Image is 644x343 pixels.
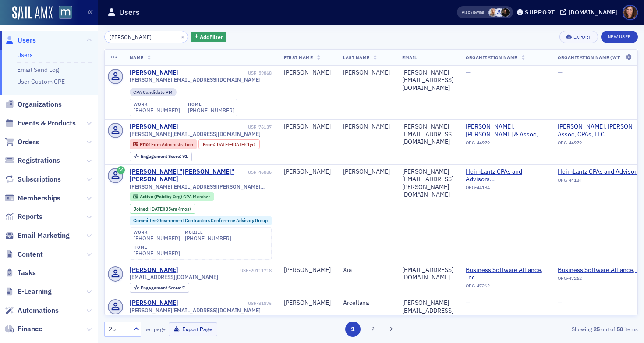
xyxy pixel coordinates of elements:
a: Finance [5,324,42,334]
div: [PERSON_NAME] [284,69,331,77]
div: ORG-47262 [466,283,545,292]
a: Automations [5,306,59,315]
div: From: 2024-02-16 00:00:00 [198,139,260,149]
span: Organization Name [466,54,517,61]
a: [PHONE_NUMBER] [185,235,231,242]
div: 25 [109,325,128,334]
span: Committee : [133,217,158,223]
span: Events & Products [18,118,76,128]
div: Committee: [130,216,272,225]
span: Content [18,250,43,259]
span: CPA Member [183,193,210,200]
span: Memberships [18,193,60,203]
label: per page [144,325,166,333]
div: Export [573,35,591,39]
div: CPA Candidate PM [130,88,177,96]
span: Organizations [18,100,62,109]
span: Automations [18,306,59,315]
span: Finance [18,324,42,334]
a: [PERSON_NAME] [130,123,178,131]
button: [DOMAIN_NAME] [560,9,620,15]
div: [PERSON_NAME] [130,266,178,274]
div: Engagement Score: 91 [130,152,192,161]
div: [PERSON_NAME][EMAIL_ADDRESS][DOMAIN_NAME] [402,123,453,146]
div: Joined: 1990-04-27 00:00:00 [130,204,195,214]
a: Subscriptions [5,175,61,184]
div: [PHONE_NUMBER] [134,235,180,242]
span: [PERSON_NAME][EMAIL_ADDRESS][PERSON_NAME][DOMAIN_NAME] [130,183,272,190]
span: Subscriptions [18,175,61,184]
span: Reports [18,212,42,222]
a: View Homepage [53,6,72,21]
span: [EMAIL_ADDRESS][DOMAIN_NAME] [130,274,218,280]
span: First Name [284,54,313,61]
div: mobile [185,230,231,235]
div: USR-81876 [180,300,272,306]
span: Email [402,54,417,61]
span: — [466,68,471,76]
div: USR-59868 [180,70,272,76]
span: Email Marketing [18,231,70,240]
span: From : [203,142,216,147]
img: SailAMX [59,6,72,19]
a: User Custom CPE [17,78,65,86]
a: Events & Products [5,118,76,128]
div: [PERSON_NAME] [343,168,390,176]
a: Orders [5,137,39,147]
a: Content [5,250,43,259]
span: E-Learning [18,287,52,297]
button: × [179,32,187,40]
a: HeimLantz CPAs and Advisors ([GEOGRAPHIC_DATA], [GEOGRAPHIC_DATA]) [466,168,545,183]
span: Users [18,36,36,45]
span: Profile [623,5,638,20]
span: HeimLantz CPAs and Advisors [558,168,640,176]
div: [PERSON_NAME] [284,299,331,307]
button: AddFilter [191,32,227,43]
span: Last Name [343,54,370,61]
span: Engagement Score : [141,285,182,291]
span: HeimLantz CPAs and Advisors (Annapolis, MD) [466,168,545,183]
div: [PERSON_NAME][EMAIL_ADDRESS][PERSON_NAME][DOMAIN_NAME] [402,168,453,199]
a: [PHONE_NUMBER] [188,107,234,114]
a: New User [601,31,638,43]
div: Active (Paid by Org): Active (Paid by Org): CPA Member [130,192,214,201]
a: Users [17,51,33,59]
button: 2 [365,322,380,337]
span: Firm Administration [151,141,193,147]
div: Also [462,9,470,15]
span: Prior [140,141,151,147]
span: [DATE] [216,141,229,147]
div: – (1yr) [216,142,255,147]
strong: 25 [592,325,601,333]
div: USR-76137 [180,124,272,130]
div: home [188,102,234,107]
a: Reports [5,212,42,222]
a: Registrations [5,156,60,165]
div: ORG-44184 [558,177,640,186]
span: Business Software Alliance, Inc. [466,266,545,282]
span: Orders [18,137,39,147]
div: USR-20111718 [180,268,272,273]
span: Add Filter [200,33,223,41]
div: 7 [141,286,185,290]
a: Prior Firm Administration [133,142,193,147]
span: Engagement Score : [141,153,182,159]
span: [PERSON_NAME][EMAIL_ADDRESS][DOMAIN_NAME] [130,131,261,137]
div: Support [525,8,555,16]
span: [PERSON_NAME][EMAIL_ADDRESS][DOMAIN_NAME] [130,76,261,83]
span: — [558,68,563,76]
div: 91 [141,154,188,159]
span: [PERSON_NAME][EMAIL_ADDRESS][DOMAIN_NAME] [130,307,261,314]
span: Askey, Askey & Assoc, CPAs, LLC (Leonardtown, MD) [466,123,545,138]
span: Active (Paid by Org) [140,193,183,200]
a: [PERSON_NAME] "[PERSON_NAME]" [PERSON_NAME] [130,168,247,183]
a: [PERSON_NAME], [PERSON_NAME] & Assoc, CPAs, LLC ([GEOGRAPHIC_DATA], [GEOGRAPHIC_DATA]) [466,123,545,138]
span: Justin Chase [495,8,504,17]
a: [PERSON_NAME] [130,69,178,77]
div: ORG-44184 [466,185,545,193]
div: Showing out of items [466,325,638,333]
a: Users [5,36,36,45]
div: Xia [343,266,390,274]
span: Registrations [18,156,60,165]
